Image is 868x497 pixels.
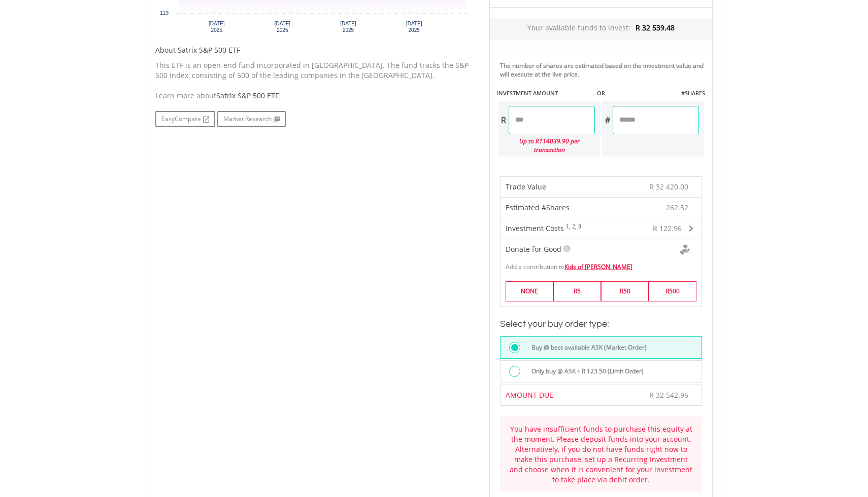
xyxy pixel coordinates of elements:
[497,89,558,97] label: INVESTMENT AMOUNT
[506,223,564,233] span: Investment Costs
[155,111,215,127] a: EasyCompare
[506,244,561,254] span: Donate for Good
[217,111,286,127] a: Market Research
[275,21,291,33] text: [DATE] 2025
[666,203,688,213] span: 262.52
[506,182,546,192] span: Trade Value
[500,317,702,331] h3: Select your buy order type:
[209,21,225,33] text: [DATE] 2025
[155,60,474,81] p: This ETF is an open-end fund incorporated in [GEOGRAPHIC_DATA]. The fund tracks the S&P 500 Index...
[649,390,688,400] span: R 32 542.96
[500,257,702,271] div: Add a contribution to
[566,223,581,230] sup: 1, 2, 3
[490,18,712,41] div: Your available funds to invest:
[649,182,688,192] span: R 32 420.00
[500,61,708,79] div: The number of shares are estimated based on the investment value and will execute at the live price.
[564,262,632,271] a: Kids of [PERSON_NAME]
[601,281,649,301] label: R50
[525,366,644,377] label: Only buy @ ASK ≤ R 123.50 (Limit Order)
[680,245,690,255] img: Donte For Good
[506,203,570,212] span: Estimated #Shares
[406,21,422,33] text: [DATE] 2025
[553,281,601,301] label: R5
[498,134,595,157] div: Up to R114039.90 per transaction
[595,89,607,97] label: -OR-
[602,106,613,134] div: #
[506,390,553,400] span: AMOUNT DUE
[506,281,553,301] label: NONE
[525,342,647,353] label: Buy @ best available ASK (Market Order)
[508,424,694,485] div: You have insufficient funds to purchase this equity at the moment. Please deposit funds into your...
[681,89,705,97] label: #SHARES
[216,91,279,100] span: Satrix S&P 500 ETF
[649,281,696,301] label: R500
[160,10,169,16] text: 119
[155,91,474,101] div: Learn more about
[155,45,474,55] h5: About Satrix S&P 500 ETF
[636,23,675,32] span: R 32 539.48
[340,21,356,33] text: [DATE] 2025
[498,106,509,134] div: R
[653,223,682,233] span: R 122.96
